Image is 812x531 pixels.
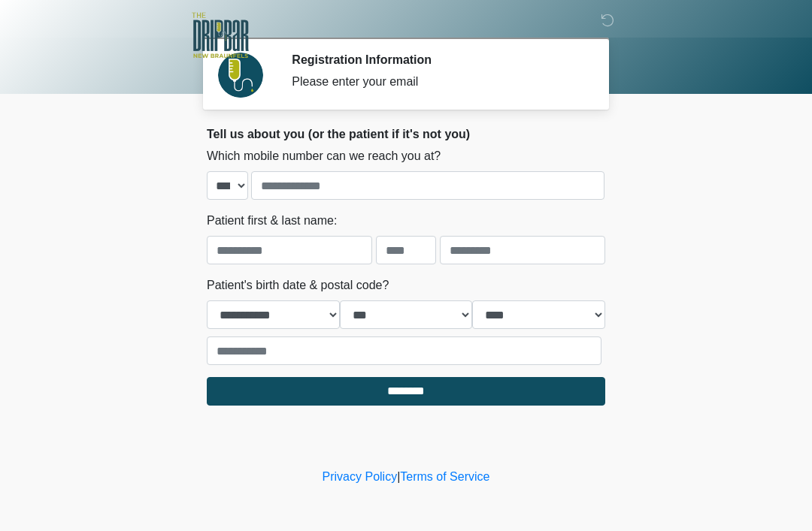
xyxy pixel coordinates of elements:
label: Which mobile number can we reach you at? [207,147,441,165]
a: Terms of Service [400,470,489,483]
h2: Tell us about you (or the patient if it's not you) [207,127,605,141]
a: Privacy Policy [323,470,398,483]
div: Please enter your email [292,73,583,91]
label: Patient's birth date & postal code? [207,276,389,294]
label: Patient first & last name: [207,212,337,230]
img: The DRIPBaR - New Braunfels Logo [192,11,249,60]
img: Agent Avatar [218,53,263,98]
a: | [397,470,400,483]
